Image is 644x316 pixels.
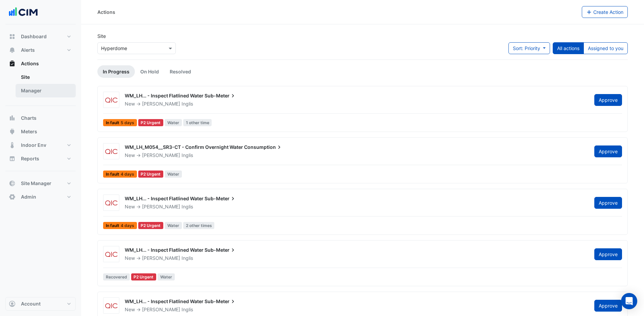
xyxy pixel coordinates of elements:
[593,9,623,15] span: Create Action
[182,306,193,313] span: Inglis
[97,8,115,16] div: Actions
[97,65,135,78] a: In Progress
[142,255,180,261] span: [PERSON_NAME]
[125,307,135,312] span: New
[599,97,618,103] span: Approve
[183,119,212,126] span: 1 other time
[553,42,584,54] button: All actions
[5,57,76,70] button: Actions
[103,273,130,280] span: Recovered
[138,119,164,126] div: P2 Urgent
[594,197,622,209] button: Approve
[158,273,175,280] span: Water
[125,255,135,261] span: New
[205,92,236,99] span: Sub-Meter
[97,32,106,40] label: Site
[103,119,137,126] span: In fault
[621,293,637,309] div: Open Intercom Messenger
[21,128,37,135] span: Meters
[5,152,76,165] button: Reports
[5,297,76,311] button: Account
[21,194,36,200] span: Admin
[125,196,204,201] span: WM_LH... - Inspect Flatlined Water
[205,247,236,253] span: Sub-Meter
[165,171,182,178] span: Water
[5,30,76,43] button: Dashboard
[594,145,622,157] button: Approve
[16,70,76,84] a: Site
[138,171,164,178] div: P2 Urgent
[21,180,51,187] span: Site Manager
[594,248,622,260] button: Approve
[582,6,628,18] button: Create Action
[599,251,618,257] span: Approve
[5,43,76,57] button: Alerts
[244,144,283,151] span: Consumption
[164,65,196,78] a: Resolved
[205,195,236,202] span: Sub-Meter
[138,222,164,229] div: P2 Urgent
[5,177,76,190] button: Site Manager
[5,138,76,152] button: Indoor Env
[136,101,141,107] span: ->
[136,255,141,261] span: ->
[21,142,46,149] span: Indoor Env
[182,152,193,159] span: Inglis
[21,33,47,40] span: Dashboard
[21,300,41,307] span: Account
[5,125,76,138] button: Meters
[9,155,16,162] app-icon: Reports
[9,33,16,40] app-icon: Dashboard
[136,307,141,312] span: ->
[594,94,622,106] button: Approve
[5,190,76,204] button: Admin
[599,303,618,309] span: Approve
[103,251,119,258] img: QIC
[125,93,204,98] span: WM_LH... - Inspect Flatlined Water
[136,204,141,209] span: ->
[125,204,135,209] span: New
[125,144,243,150] span: WM_LH_M054__SR3-CT - Confirm Overnight Water
[121,172,134,176] span: 4 days
[142,307,180,312] span: [PERSON_NAME]
[121,121,134,125] span: 5 days
[183,222,215,229] span: 2 other times
[9,180,16,187] app-icon: Site Manager
[125,101,135,107] span: New
[21,115,37,121] span: Charts
[8,5,39,19] img: Company Logo
[594,300,622,312] button: Approve
[21,155,39,162] span: Reports
[165,222,182,229] span: Water
[125,247,204,253] span: WM_LH... - Inspect Flatlined Water
[5,111,76,125] button: Charts
[131,273,157,280] div: P2 Urgent
[205,298,236,305] span: Sub-Meter
[103,302,119,309] img: QIC
[136,152,141,158] span: ->
[9,128,16,135] app-icon: Meters
[599,149,618,154] span: Approve
[599,200,618,206] span: Approve
[21,60,39,67] span: Actions
[182,255,193,262] span: Inglis
[182,100,193,107] span: Inglis
[9,47,16,53] app-icon: Alerts
[165,119,182,126] span: Water
[9,60,16,67] app-icon: Actions
[125,298,204,304] span: WM_LH... - Inspect Flatlined Water
[103,148,119,155] img: QIC
[508,42,550,54] button: Sort: Priority
[142,152,180,158] span: [PERSON_NAME]
[125,152,135,158] span: New
[583,42,628,54] button: Assigned to you
[182,203,193,210] span: Inglis
[5,70,76,100] div: Actions
[21,47,35,53] span: Alerts
[103,200,119,206] img: QIC
[9,142,16,149] app-icon: Indoor Env
[103,97,119,104] img: QIC
[103,222,137,229] span: In fault
[16,84,76,97] a: Manager
[9,115,16,121] app-icon: Charts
